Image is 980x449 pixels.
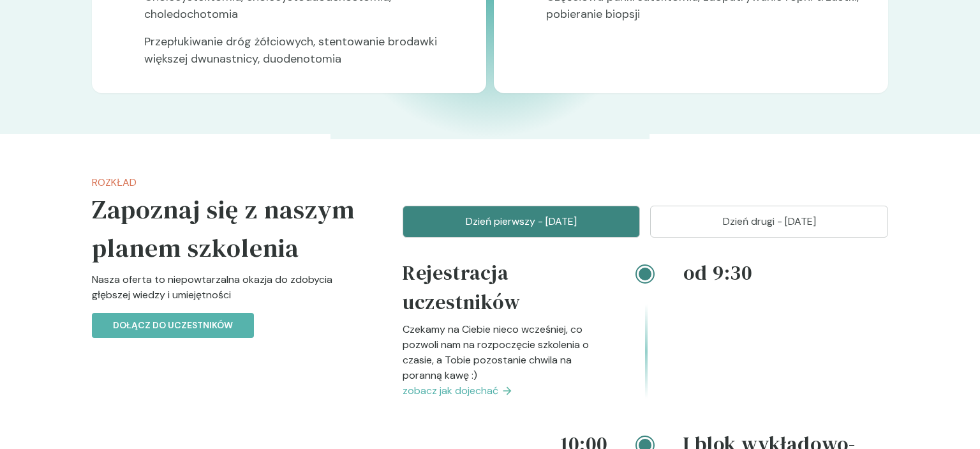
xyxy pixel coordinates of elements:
p: Czekamy na Ciebie nieco wcześniej, co pozwoli nam na rozpoczęcie szkolenia o czasie, a Tobie pozo... [403,322,607,383]
p: Rozkład [92,175,362,190]
span: zobacz jak dojechać [403,383,498,399]
a: zobacz jak dojechać [403,383,607,399]
h5: Zapoznaj się z naszym planem szkolenia [92,190,362,267]
p: Przepłukiwanie dróg żółciowych, stentowanie brodawki większej dwunastnicy, duodenotomia [144,33,466,78]
button: Dzień pierwszy - [DATE] [403,206,641,238]
p: Dołącz do uczestników [113,319,233,332]
h4: Rejestracja uczestników [403,258,607,322]
h4: od 9:30 [683,258,888,287]
p: Nasza oferta to niepowtarzalna okazja do zdobycia głębszej wiedzy i umiejętności [92,272,362,313]
p: Dzień pierwszy - [DATE] [419,214,625,229]
a: Dołącz do uczestników [92,318,254,331]
button: Dzień drugi - [DATE] [650,206,888,238]
button: Dołącz do uczestników [92,313,254,338]
p: Dzień drugi - [DATE] [666,214,872,229]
